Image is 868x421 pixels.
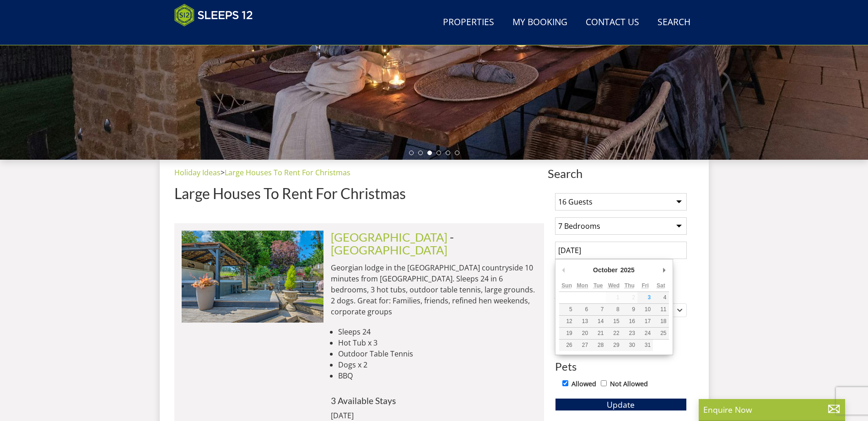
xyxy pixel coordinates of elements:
button: 3 [637,292,653,303]
abbr: Monday [577,282,588,289]
button: 31 [637,340,653,351]
button: Previous Month [559,263,568,277]
li: Hot Tub x 3 [338,337,537,348]
label: Allowed [571,379,596,389]
h4: 3 Available Stays [331,396,537,405]
span: Search [548,167,694,180]
abbr: Saturday [657,282,665,289]
a: My Booking [509,12,571,33]
button: 22 [606,328,621,339]
div: 2025 [619,263,636,277]
button: 25 [653,328,669,339]
button: 5 [559,304,575,315]
button: 9 [622,304,637,315]
li: Outdoor Table Tennis [338,348,537,359]
h1: Large Houses To Rent For Christmas [174,185,544,201]
button: 27 [575,340,590,351]
button: 8 [606,304,621,315]
button: 21 [590,328,606,339]
button: 7 [590,304,606,315]
button: 26 [559,340,575,351]
a: Contact Us [582,12,643,33]
a: Large Houses To Rent For Christmas [225,167,350,178]
a: Properties [439,12,498,33]
button: 30 [622,340,637,351]
button: 15 [606,316,621,327]
abbr: Tuesday [593,282,603,289]
button: 4 [653,292,669,303]
img: Sleeps 12 [174,4,253,27]
button: 19 [559,328,575,339]
a: Holiday Ideas [174,167,221,178]
abbr: Sunday [561,282,572,289]
img: lively-lodge-holiday-home-somerset-sleeps-18.original.jpg [181,231,323,322]
button: 6 [575,304,590,315]
a: [GEOGRAPHIC_DATA] [331,243,447,257]
button: 24 [637,328,653,339]
button: 20 [575,328,590,339]
h3: Pets [555,361,687,372]
a: Search [654,12,694,33]
li: BBQ [338,370,537,381]
button: 17 [637,316,653,327]
li: Dogs x 2 [338,359,537,370]
input: Arrival Date [555,242,687,259]
button: 28 [590,340,606,351]
li: Sleeps 24 [338,326,537,337]
button: 11 [653,304,669,315]
div: October [592,263,619,277]
div: [DATE] [331,410,454,421]
label: Not Allowed [610,379,648,389]
abbr: Friday [642,282,648,289]
p: Enquire Now [703,404,841,416]
span: > [221,167,225,178]
p: Georgian lodge in the [GEOGRAPHIC_DATA] countryside 10 minutes from [GEOGRAPHIC_DATA]. Sleeps 24 ... [331,262,537,317]
button: Next Month [660,263,669,277]
button: 14 [590,316,606,327]
button: 29 [606,340,621,351]
button: Update [555,398,687,411]
button: 18 [653,316,669,327]
abbr: Wednesday [608,282,620,289]
button: 23 [622,328,637,339]
a: [GEOGRAPHIC_DATA] [331,230,447,244]
iframe: Customer reviews powered by Trustpilot [170,32,266,40]
button: 16 [622,316,637,327]
button: 10 [637,304,653,315]
abbr: Thursday [625,282,635,289]
button: 12 [559,316,575,327]
span: Update [607,399,635,410]
span: - [331,230,454,257]
button: 13 [575,316,590,327]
